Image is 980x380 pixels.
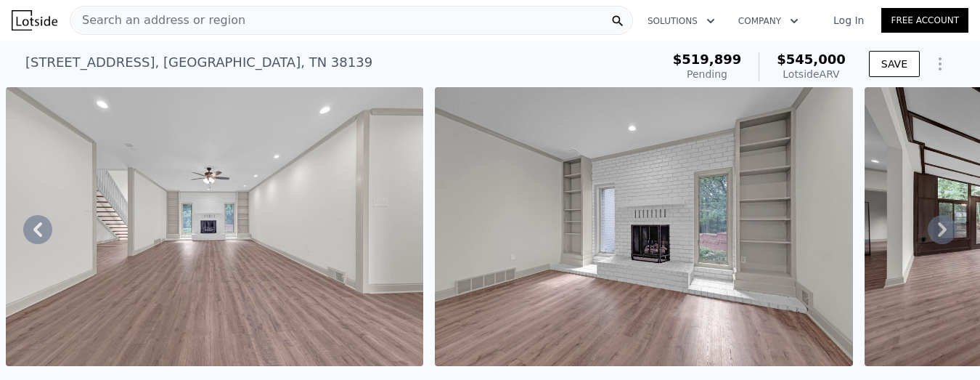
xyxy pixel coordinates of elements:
div: Pending [673,67,742,81]
a: Log In [816,13,881,28]
a: Free Account [881,8,968,33]
button: Solutions [636,8,727,34]
button: Company [727,8,810,34]
div: Lotside ARV [777,67,846,81]
img: Sale: 167088308 Parcel: 84966659 [6,87,423,366]
span: $519,899 [673,52,742,67]
span: $545,000 [777,52,846,67]
div: [STREET_ADDRESS] , [GEOGRAPHIC_DATA] , TN 38139 [25,52,372,73]
button: SAVE [869,51,920,77]
button: Show Options [926,49,955,78]
img: Sale: 167088308 Parcel: 84966659 [435,87,853,366]
img: Lotside [12,10,57,31]
span: Search an address or region [70,12,245,29]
